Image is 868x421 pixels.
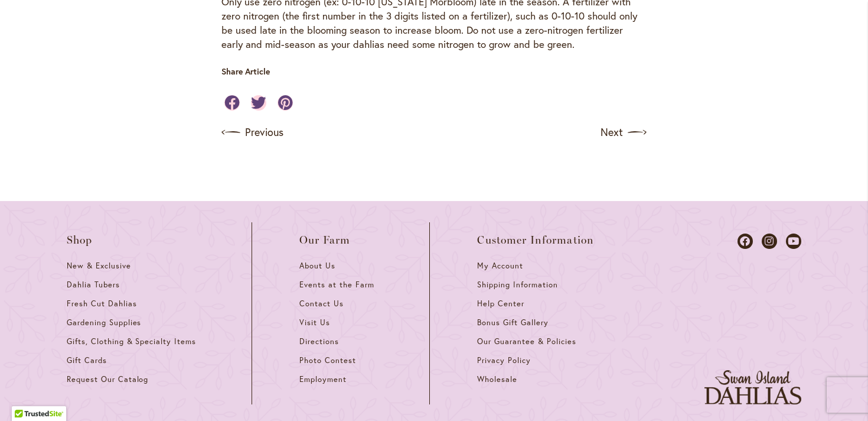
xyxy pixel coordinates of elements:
span: Photo Contest [299,355,356,365]
a: Previous [221,123,283,142]
span: Privacy Policy [477,355,531,365]
span: Directions [299,336,339,346]
span: Contact Us [299,299,344,309]
span: Employment [299,374,347,384]
a: Dahlias on Facebook [738,234,753,249]
span: Wholesale [477,374,517,384]
span: Dahlia Tubers [67,280,120,290]
a: Share on Facebook [224,95,240,111]
span: Shop [67,234,93,246]
img: arrow icon [221,123,240,142]
span: Gift Cards [67,355,107,365]
span: Our Guarantee & Policies [477,336,576,346]
span: Events at the Farm [299,280,374,290]
span: About Us [299,261,335,271]
span: Customer Information [477,234,594,246]
a: Next [601,123,647,142]
span: Gardening Supplies [67,318,141,328]
a: Dahlias on Instagram [762,234,777,249]
p: Share Article [221,66,287,77]
a: Share on Twitter [251,95,266,111]
span: Fresh Cut Dahlias [67,299,137,309]
span: Gifts, Clothing & Specialty Items [67,336,196,346]
span: Bonus Gift Gallery [477,318,548,328]
span: Visit Us [299,318,330,328]
a: Share on Pinterest [278,95,293,111]
img: arrow icon [628,123,647,142]
span: Request Our Catalog [67,374,148,384]
span: Shipping Information [477,280,557,290]
span: Help Center [477,299,524,309]
a: Dahlias on Youtube [786,234,801,249]
span: Our Farm [299,234,350,246]
span: My Account [477,261,523,271]
span: New & Exclusive [67,261,131,271]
